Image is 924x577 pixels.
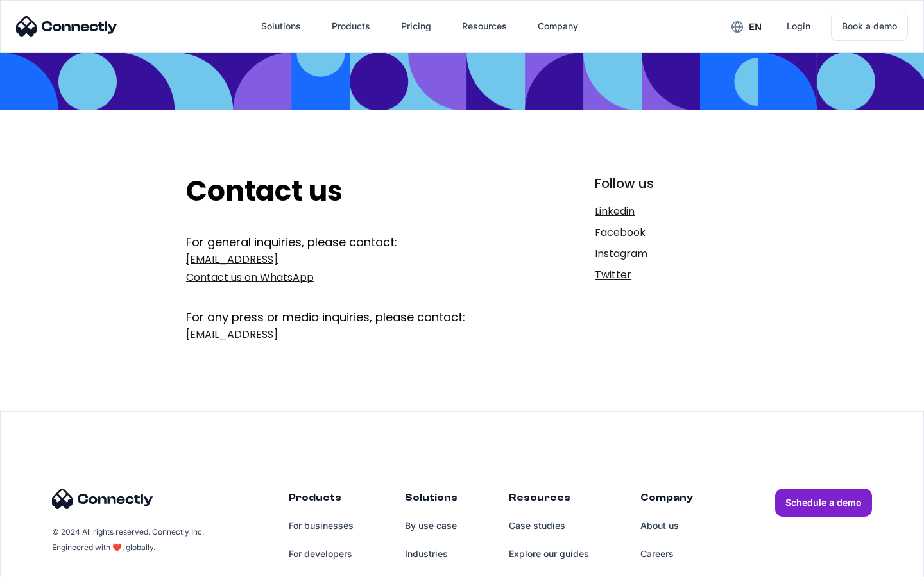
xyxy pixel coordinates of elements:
a: Case studies [509,512,589,540]
div: Solutions [405,489,458,512]
div: Products [332,17,370,35]
a: Careers [640,540,693,568]
div: For general inquiries, please contact: [186,234,511,251]
div: Solutions [261,17,301,35]
a: For businesses [289,512,354,540]
ul: Language list [26,555,77,573]
img: Connectly Logo [52,489,153,509]
a: Linkedin [595,203,738,221]
div: Login [787,17,810,35]
aside: Language selected: English [13,555,77,573]
h2: Contact us [186,174,511,208]
div: Resources [509,489,589,512]
a: Industries [405,540,458,568]
a: For developers [289,540,354,568]
a: Instagram [595,245,738,263]
div: Company [538,17,578,35]
a: Twitter [595,266,738,284]
div: © 2024 All rights reserved. Connectly Inc. Engineered with ❤️, globally. [52,524,206,555]
a: Schedule a demo [775,489,872,517]
a: Explore our guides [509,540,589,568]
a: Pricing [391,11,441,42]
div: Products [289,489,354,512]
a: About us [640,512,693,540]
a: By use case [405,512,458,540]
div: Pricing [401,17,431,35]
a: Login [776,11,821,42]
div: Follow us [595,174,738,192]
a: Facebook [595,224,738,242]
div: Company [640,489,693,512]
a: [EMAIL_ADDRESS]Contact us on WhatsApp [186,251,511,287]
img: Connectly Logo [16,16,117,37]
div: en [749,18,762,36]
a: [EMAIL_ADDRESS] [186,326,511,344]
div: For any press or media inquiries, please contact: [186,290,511,326]
div: Resources [462,17,507,35]
a: Book a demo [831,12,908,41]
